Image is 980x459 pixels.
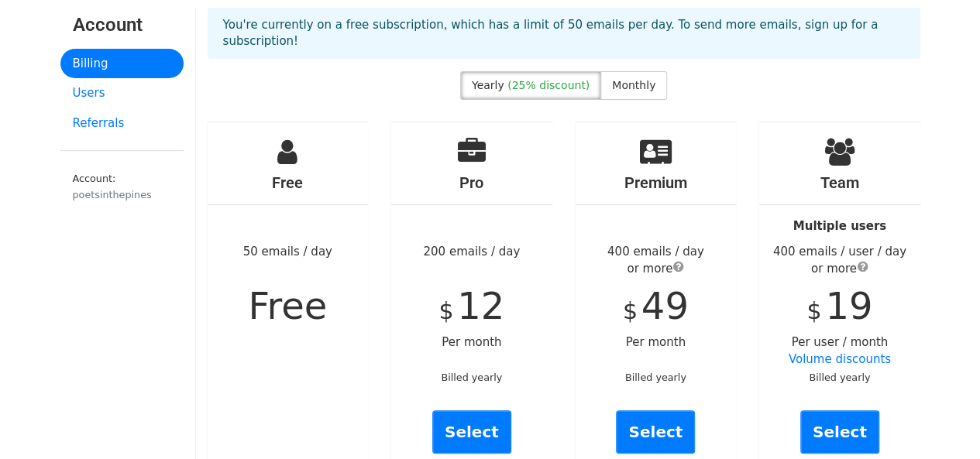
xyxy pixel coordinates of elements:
[223,17,905,50] p: You're currently on a free subscription, which has a limit of 50 emails per day. To send more ema...
[576,173,737,192] h4: Premium
[73,14,171,36] h3: Account
[441,372,502,383] small: Billed yearly
[507,79,590,91] span: (25% discount)
[616,410,695,454] a: Select
[625,372,686,383] small: Billed yearly
[612,79,655,91] span: Monthly
[73,173,171,202] small: Account:
[73,187,171,202] div: poetsinthepines
[576,243,737,278] div: 400 emails / day or more
[432,410,511,454] a: Select
[60,49,184,79] a: Billing
[809,372,870,383] small: Billed yearly
[759,173,920,192] h4: Team
[60,78,184,108] a: Users
[789,352,891,366] a: Volume discounts
[248,284,327,327] span: Free
[800,410,879,454] a: Select
[457,284,504,327] span: 12
[472,79,504,91] span: Yearly
[438,297,453,324] span: $
[903,385,980,459] iframe: Chat Widget
[806,297,821,324] span: $
[623,297,638,324] span: $
[391,173,552,192] h4: Pro
[793,219,886,233] strong: Multiple users
[641,284,689,327] span: 49
[208,173,369,192] h4: Free
[759,243,920,278] div: 400 emails / user / day or more
[60,108,184,139] a: Referrals
[825,284,872,327] span: 19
